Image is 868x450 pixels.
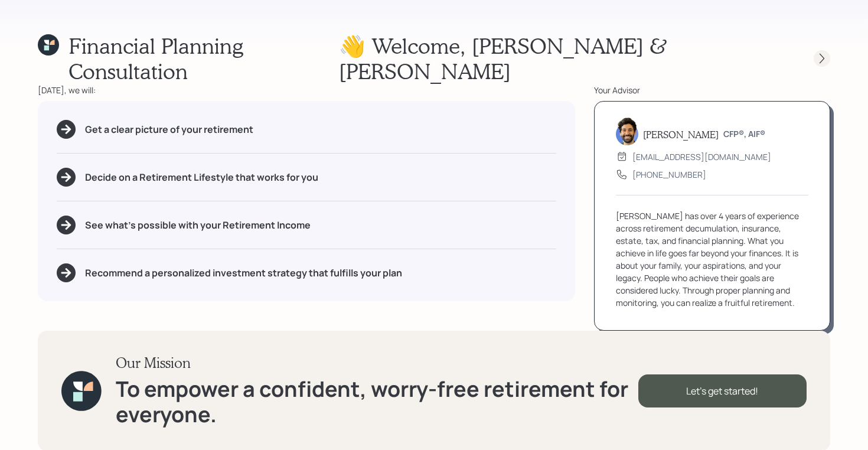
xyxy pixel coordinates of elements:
[85,220,311,231] h5: See what's possible with your Retirement Income
[68,33,339,84] h1: Financial Planning Consultation
[85,172,318,183] h5: Decide on a Retirement Lifestyle that works for you
[85,268,402,279] h5: Recommend a personalized investment strategy that fulfills your plan
[638,374,807,407] div: Let's get started!
[594,84,830,96] div: Your Advisor
[616,210,808,309] div: [PERSON_NAME] has over 4 years of experience across retirement decumulation, insurance, estate, t...
[632,151,771,163] div: [EMAIL_ADDRESS][DOMAIN_NAME]
[38,84,575,96] div: [DATE], we will:
[632,168,706,181] div: [PHONE_NUMBER]
[616,117,638,145] img: eric-schwartz-headshot.png
[116,376,638,427] h1: To empower a confident, worry-free retirement for everyone.
[643,129,719,140] h5: [PERSON_NAME]
[339,33,792,84] h1: 👋 Welcome , [PERSON_NAME] & [PERSON_NAME]
[85,124,253,135] h5: Get a clear picture of your retirement
[723,129,765,139] h6: CFP®, AIF®
[116,354,638,371] h3: Our Mission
